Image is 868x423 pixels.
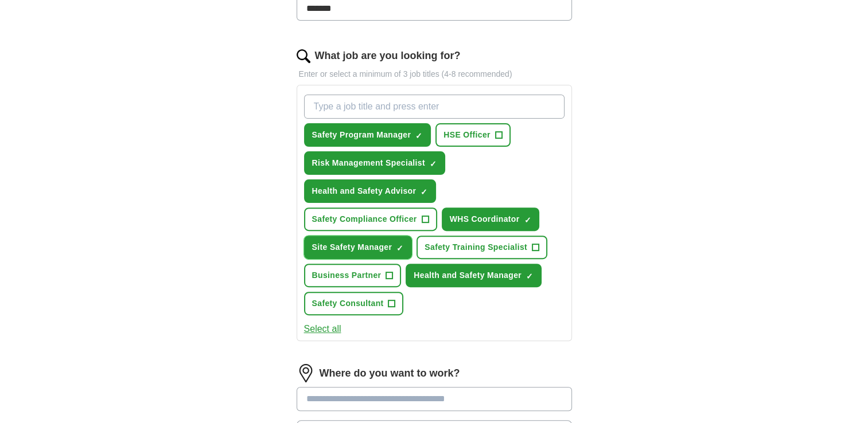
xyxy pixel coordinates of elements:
[315,48,461,64] label: What job are you looking for?
[435,123,511,147] button: HSE Officer
[312,241,392,253] span: Site Safety Manager
[312,185,417,197] span: Health and Safety Advisor
[304,151,445,175] button: Risk Management Specialist✓
[442,207,540,231] button: WHS Coordinator✓
[304,264,402,287] button: Business Partner
[312,157,425,169] span: Risk Management Specialist
[304,123,431,147] button: Safety Program Manager✓
[312,213,417,225] span: Safety Compliance Officer
[415,131,422,140] span: ✓
[297,364,315,382] img: location.png
[430,159,437,169] span: ✓
[312,297,384,310] span: Safety Consultant
[417,236,547,259] button: Safety Training Specialist
[406,264,542,287] button: Health and Safety Manager✓
[425,241,527,253] span: Safety Training Specialist
[297,49,310,63] img: search.png
[304,95,565,119] input: Type a job title and press enter
[304,322,341,336] button: Select all
[320,366,460,381] label: Where do you want to work?
[304,179,437,203] button: Health and Safety Advisor✓
[421,187,427,197] span: ✓
[524,216,531,225] span: ✓
[312,269,382,281] span: Business Partner
[443,129,491,141] span: HSE Officer
[304,236,412,259] button: Site Safety Manager✓
[450,213,520,225] span: WHS Coordinator
[304,292,404,315] button: Safety Consultant
[297,68,572,80] p: Enter or select a minimum of 3 job titles (4-8 recommended)
[414,269,521,281] span: Health and Safety Manager
[526,272,533,281] span: ✓
[312,129,411,141] span: Safety Program Manager
[396,244,403,253] span: ✓
[304,207,437,231] button: Safety Compliance Officer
